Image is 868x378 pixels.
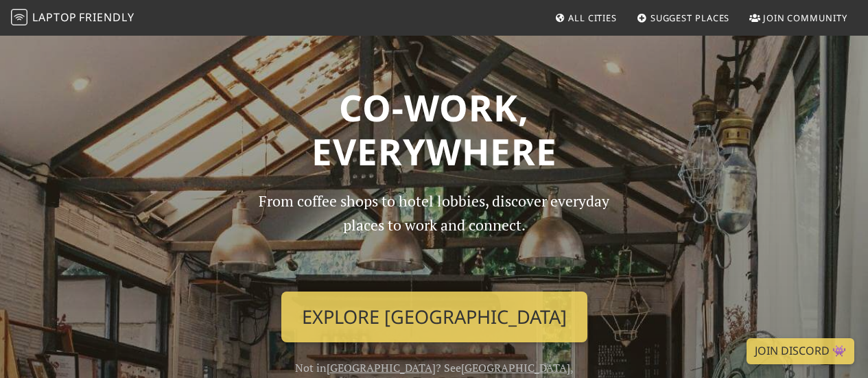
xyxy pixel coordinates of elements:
[281,292,587,342] a: Explore [GEOGRAPHIC_DATA]
[549,5,622,30] a: All Cities
[247,189,622,281] p: From coffee shops to hotel lobbies, discover everyday places to work and connect.
[568,12,617,24] span: All Cities
[631,5,736,30] a: Suggest Places
[747,338,854,364] a: Join Discord 👾
[461,360,570,375] a: [GEOGRAPHIC_DATA]
[744,5,853,30] a: Join Community
[51,86,817,173] h1: Co-work, Everywhere
[11,6,134,30] a: LaptopFriendly LaptopFriendly
[650,12,730,24] span: Suggest Places
[327,360,436,375] a: [GEOGRAPHIC_DATA]
[763,12,847,24] span: Join Community
[11,9,27,25] img: LaptopFriendly
[32,10,77,25] span: Laptop
[79,10,134,25] span: Friendly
